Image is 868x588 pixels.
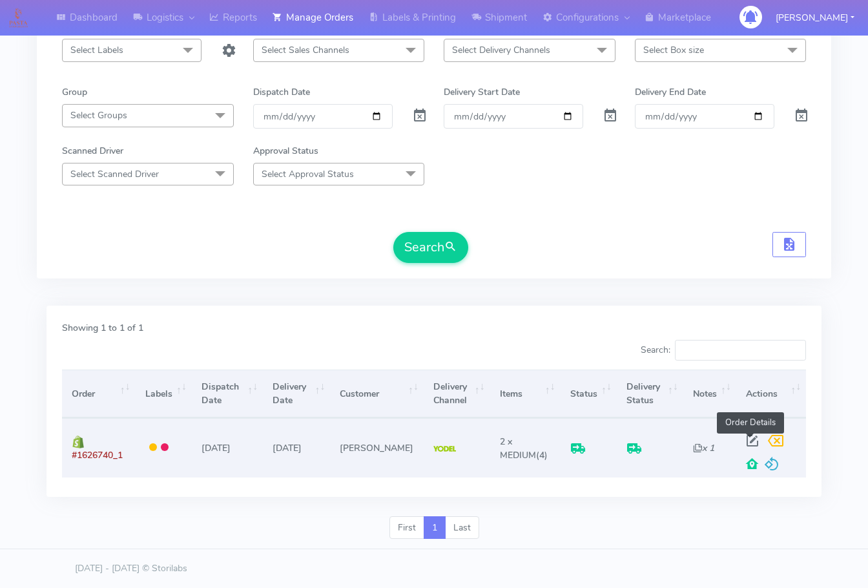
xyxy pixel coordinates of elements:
[424,516,446,540] a: 1
[62,144,123,158] label: Scanned Driver
[72,449,123,461] span: #1626740_1
[766,5,864,31] button: [PERSON_NAME]
[70,109,127,121] span: Select Groups
[500,436,536,461] span: 2 x MEDIUM
[262,168,354,180] span: Select Approval Status
[444,85,520,99] label: Delivery Start Date
[424,370,490,418] th: Delivery Channel: activate to sort column ascending
[500,436,548,461] span: (4)
[62,85,87,99] label: Group
[393,232,468,263] button: Search
[683,370,736,418] th: Notes: activate to sort column ascending
[192,418,263,477] td: [DATE]
[433,446,456,452] img: Yodel
[330,370,423,418] th: Customer: activate to sort column ascending
[263,418,330,477] td: [DATE]
[192,370,263,418] th: Dispatch Date: activate to sort column ascending
[62,321,143,335] label: Showing 1 to 1 of 1
[253,144,318,158] label: Approval Status
[253,85,310,99] label: Dispatch Date
[263,370,330,418] th: Delivery Date: activate to sort column ascending
[693,442,714,454] i: x 1
[62,370,135,418] th: Order: activate to sort column ascending
[617,370,683,418] th: Delivery Status: activate to sort column ascending
[490,370,561,418] th: Items: activate to sort column ascending
[70,168,159,180] span: Select Scanned Driver
[643,44,704,56] span: Select Box size
[330,418,423,477] td: [PERSON_NAME]
[70,44,123,56] span: Select Labels
[675,340,806,361] input: Search:
[561,370,617,418] th: Status: activate to sort column ascending
[135,370,191,418] th: Labels: activate to sort column ascending
[262,44,349,56] span: Select Sales Channels
[641,340,806,361] label: Search:
[635,85,706,99] label: Delivery End Date
[452,44,550,56] span: Select Delivery Channels
[72,436,85,448] img: shopify.png
[736,370,806,418] th: Actions: activate to sort column ascending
